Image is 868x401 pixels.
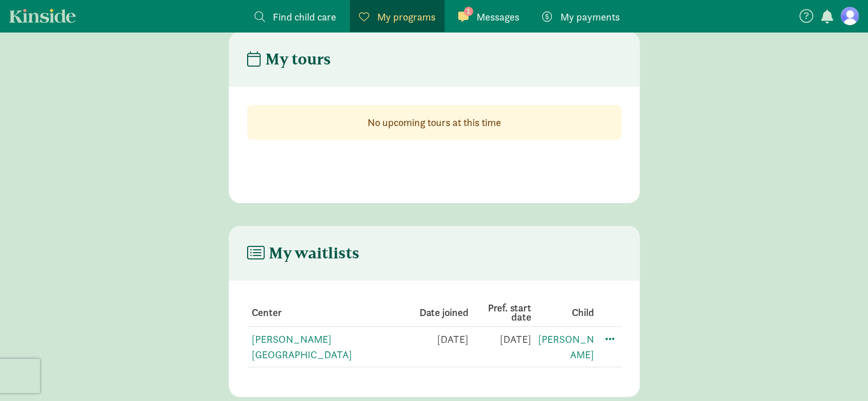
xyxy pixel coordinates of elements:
a: [PERSON_NAME][GEOGRAPHIC_DATA] [252,333,352,361]
td: [DATE] [469,327,531,367]
span: My payments [560,9,620,25]
span: Messages [477,9,519,25]
th: Child [531,299,594,327]
span: 1 [464,7,473,16]
h4: My tours [247,50,331,68]
a: [PERSON_NAME] [538,333,594,361]
td: [DATE] [406,327,469,367]
span: Find child care [273,9,336,25]
span: My programs [377,9,435,25]
strong: No upcoming tours at this time [368,116,501,129]
h4: My waitlists [247,244,360,262]
th: Pref. start date [469,299,531,327]
a: Kinside [9,9,76,23]
th: Date joined [406,299,469,327]
th: Center [247,299,406,327]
